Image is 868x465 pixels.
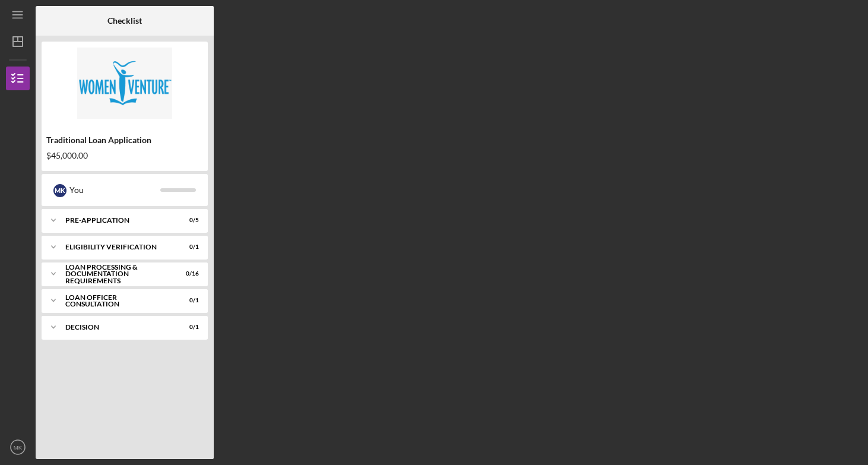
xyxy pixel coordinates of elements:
[178,270,199,277] div: 0 / 16
[107,16,142,26] b: Checklist
[178,324,199,331] div: 0 / 1
[178,217,199,224] div: 0 / 5
[65,264,169,284] div: Loan Processing & Documentation Requirements
[65,243,169,251] div: Eligibility Verification
[46,151,203,160] div: $45,000.00
[14,444,23,451] text: MK
[65,324,169,331] div: Decision
[178,297,199,304] div: 0 / 1
[6,435,30,459] button: MK
[46,135,203,145] div: Traditional Loan Application
[65,217,169,224] div: Pre-Application
[69,180,160,200] div: You
[53,184,66,197] div: M K
[65,294,169,308] div: Loan Officer Consultation
[178,243,199,251] div: 0 / 1
[42,48,208,119] img: Product logo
